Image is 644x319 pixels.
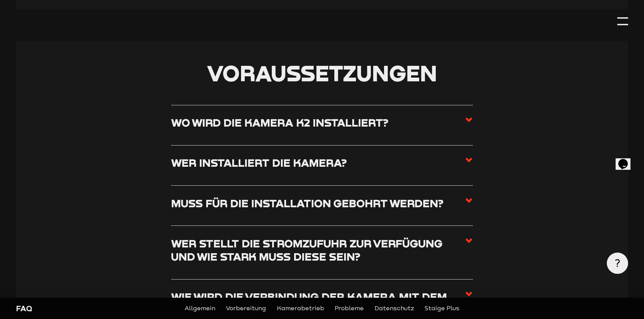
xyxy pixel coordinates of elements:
[16,303,163,314] div: FAQ
[425,304,459,313] a: Staige Plus
[375,304,414,313] a: Datenschutz
[185,304,215,313] a: Allgemein
[277,304,324,313] a: Kamerabetrieb
[171,156,347,169] h3: Wer installiert die Kamera?
[616,150,637,170] iframe: chat widget
[171,237,465,263] h3: Wer stellt die Stromzufuhr zur Verfügung und wie stark muss diese sein?
[226,304,266,313] a: Vorbereitung
[335,304,364,313] a: Probleme
[171,116,388,129] h3: Wo wird die Kamera K2 installiert?
[171,290,465,317] h3: Wie wird die Verbindung der Kamera mit dem Internet sichergestellt?
[207,60,437,86] span: Voraussetzungen
[171,196,444,210] h3: Muss für die Installation gebohrt werden?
